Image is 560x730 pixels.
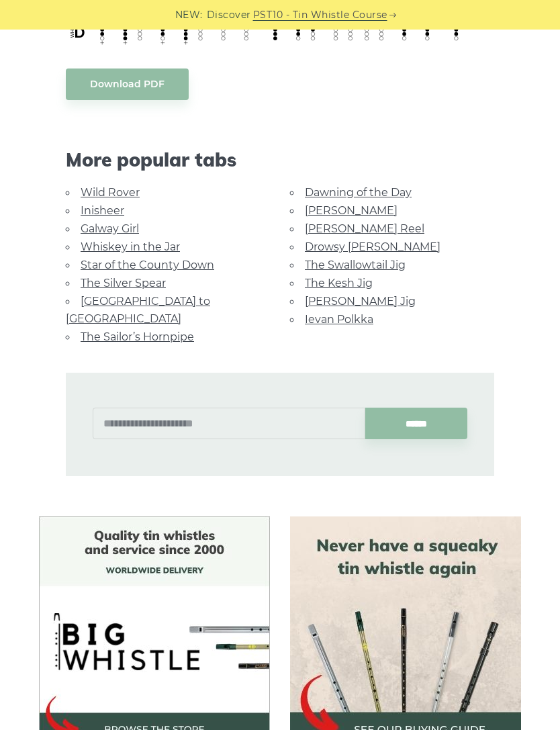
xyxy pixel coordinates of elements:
a: [PERSON_NAME] Jig [305,295,416,308]
a: The Silver Spear [81,277,166,289]
a: [PERSON_NAME] [305,204,398,217]
span: More popular tabs [66,148,494,171]
a: Whiskey in the Jar [81,240,180,253]
a: PST10 - Tin Whistle Course [253,7,387,23]
span: Discover [207,7,251,23]
a: [PERSON_NAME] Reel [305,222,424,235]
a: Download PDF [66,69,189,100]
span: NEW: [175,7,203,23]
a: The Sailor’s Hornpipe [81,330,194,343]
a: Dawning of the Day [305,186,412,199]
a: Wild Rover [81,186,140,199]
a: [GEOGRAPHIC_DATA] to [GEOGRAPHIC_DATA] [66,295,210,325]
a: Drowsy [PERSON_NAME] [305,240,440,253]
a: The Swallowtail Jig [305,259,406,271]
a: Inisheer [81,204,124,217]
a: The Kesh Jig [305,277,373,289]
a: Star of the County Down [81,259,214,271]
a: Galway Girl [81,222,139,235]
a: Ievan Polkka [305,313,373,326]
